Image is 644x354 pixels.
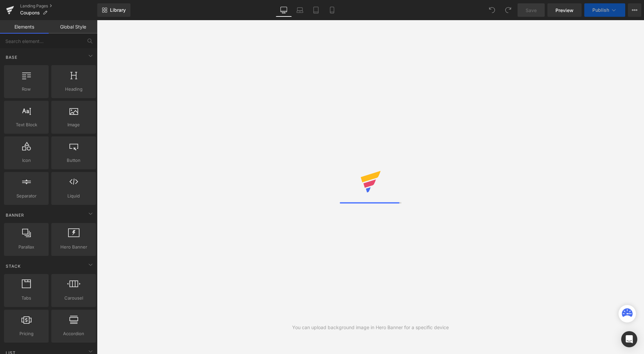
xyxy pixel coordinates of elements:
span: Pricing [6,330,47,337]
span: Coupons [20,10,40,15]
span: Text Block [6,121,47,128]
span: Library [110,7,126,13]
span: Carousel [53,295,94,302]
span: Banner [5,212,25,218]
span: Publish [592,7,609,13]
a: Tablet [308,3,324,17]
span: Base [5,54,18,60]
button: Publish [584,3,625,17]
span: Tabs [6,295,47,302]
a: New Library [97,3,130,17]
span: Button [53,157,94,164]
button: Redo [501,3,515,17]
span: Accordion [53,330,94,337]
div: Open Intercom Messenger [621,331,637,347]
span: Hero Banner [53,244,94,251]
span: Heading [53,86,94,93]
a: Global Style [49,20,97,34]
span: Save [526,7,537,14]
div: You can upload background image in Hero Banner for a specific device [292,324,449,331]
button: More [628,3,641,17]
a: Mobile [324,3,340,17]
button: Undo [485,3,499,17]
a: Landing Pages [20,3,97,9]
a: Laptop [292,3,308,17]
span: Stack [5,263,21,269]
a: Preview [547,3,582,17]
span: Icon [6,157,47,164]
span: Preview [555,7,574,14]
span: Row [6,86,47,93]
span: Separator [6,192,47,200]
span: Image [53,121,94,128]
a: Desktop [276,3,292,17]
span: Liquid [53,192,94,200]
span: Parallax [6,244,47,251]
